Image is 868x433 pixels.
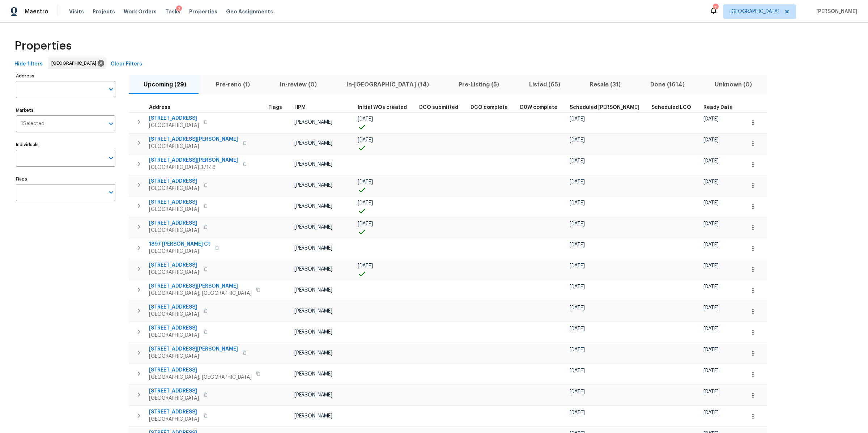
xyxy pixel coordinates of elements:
[149,311,199,318] span: [GEOGRAPHIC_DATA]
[294,392,332,398] span: [PERSON_NAME]
[149,324,199,332] span: [STREET_ADDRESS]
[294,120,332,125] span: [PERSON_NAME]
[813,8,857,15] span: [PERSON_NAME]
[703,368,719,373] span: [DATE]
[294,204,332,209] span: [PERSON_NAME]
[93,8,115,15] span: Projects
[149,136,238,143] span: [STREET_ADDRESS][PERSON_NAME]
[149,227,199,234] span: [GEOGRAPHIC_DATA]
[149,157,238,164] span: [STREET_ADDRESS][PERSON_NAME]
[520,105,557,110] span: D0W complete
[111,60,142,69] span: Clear Filters
[149,366,252,374] span: [STREET_ADDRESS]
[149,290,252,297] span: [GEOGRAPHIC_DATA], [GEOGRAPHIC_DATA]
[570,242,585,247] span: [DATE]
[358,116,373,122] span: [DATE]
[570,305,585,310] span: [DATE]
[14,60,43,69] span: Hide filters
[16,143,115,147] label: Individuals
[106,187,116,198] button: Open
[640,80,695,90] span: Done (1614)
[16,108,115,113] label: Markets
[703,105,733,110] span: Ready Date
[14,42,72,50] span: Properties
[21,121,44,127] span: 1 Selected
[189,8,217,15] span: Properties
[268,105,282,110] span: Flags
[358,200,373,205] span: [DATE]
[570,221,585,226] span: [DATE]
[149,395,199,402] span: [GEOGRAPHIC_DATA]
[149,241,210,248] span: 1897 [PERSON_NAME] Ct
[358,263,373,268] span: [DATE]
[570,368,585,373] span: [DATE]
[703,158,719,164] span: [DATE]
[703,263,719,268] span: [DATE]
[519,80,571,90] span: Listed (65)
[294,105,306,110] span: HPM
[703,200,719,205] span: [DATE]
[149,353,238,360] span: [GEOGRAPHIC_DATA]
[570,263,585,268] span: [DATE]
[570,116,585,122] span: [DATE]
[149,206,199,213] span: [GEOGRAPHIC_DATA]
[269,80,327,90] span: In-review (0)
[336,80,439,90] span: In-[GEOGRAPHIC_DATA] (14)
[149,262,199,269] span: [STREET_ADDRESS]
[570,158,585,164] span: [DATE]
[570,410,585,415] span: [DATE]
[713,4,718,12] div: 7
[358,179,373,184] span: [DATE]
[703,116,719,122] span: [DATE]
[570,389,585,394] span: [DATE]
[149,143,238,150] span: [GEOGRAPHIC_DATA]
[651,105,691,110] span: Scheduled LCO
[294,267,332,272] span: [PERSON_NAME]
[149,303,199,311] span: [STREET_ADDRESS]
[294,162,332,167] span: [PERSON_NAME]
[149,178,199,185] span: [STREET_ADDRESS]
[703,284,719,289] span: [DATE]
[294,141,332,146] span: [PERSON_NAME]
[106,153,116,163] button: Open
[358,105,407,110] span: Initial WOs created
[149,387,199,395] span: [STREET_ADDRESS]
[703,242,719,247] span: [DATE]
[703,179,719,184] span: [DATE]
[703,410,719,415] span: [DATE]
[570,347,585,352] span: [DATE]
[419,105,458,110] span: DCO submitted
[294,330,332,335] span: [PERSON_NAME]
[106,119,116,129] button: Open
[703,305,719,310] span: [DATE]
[570,284,585,289] span: [DATE]
[294,183,332,188] span: [PERSON_NAME]
[703,137,719,143] span: [DATE]
[108,58,145,71] button: Clear Filters
[579,80,631,90] span: Resale (31)
[294,413,332,419] span: [PERSON_NAME]
[149,122,199,129] span: [GEOGRAPHIC_DATA]
[570,179,585,184] span: [DATE]
[358,137,373,143] span: [DATE]
[149,269,199,276] span: [GEOGRAPHIC_DATA]
[703,389,719,394] span: [DATE]
[149,185,199,192] span: [GEOGRAPHIC_DATA]
[703,221,719,226] span: [DATE]
[48,58,106,69] div: [GEOGRAPHIC_DATA]
[471,105,508,110] span: DCO complete
[149,164,238,171] span: [GEOGRAPHIC_DATA] 37146
[703,326,719,331] span: [DATE]
[149,332,199,339] span: [GEOGRAPHIC_DATA]
[16,177,115,181] label: Flags
[51,60,99,67] span: [GEOGRAPHIC_DATA]
[149,345,238,353] span: [STREET_ADDRESS][PERSON_NAME]
[205,80,260,90] span: Pre-reno (1)
[703,347,719,352] span: [DATE]
[294,288,332,293] span: [PERSON_NAME]
[358,221,373,226] span: [DATE]
[149,248,210,255] span: [GEOGRAPHIC_DATA]
[25,8,48,15] span: Maestro
[704,80,762,90] span: Unknown (0)
[294,351,332,356] span: [PERSON_NAME]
